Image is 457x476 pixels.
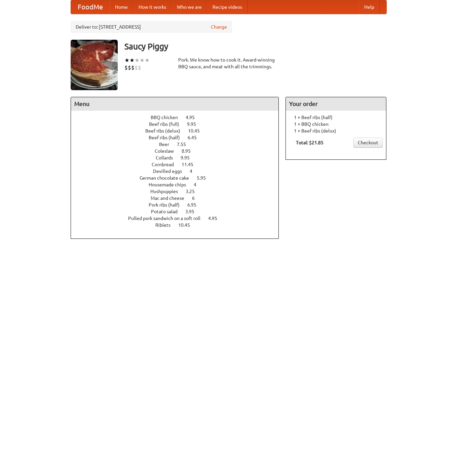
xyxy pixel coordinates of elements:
[289,121,383,127] li: 1 × BBQ chicken
[150,189,207,194] a: Hushpuppies 3.25
[149,135,187,140] span: Beef ribs (half)
[155,222,177,228] span: Riblets
[128,216,230,221] a: Pulled pork sandwich on a soft roll 4.95
[178,222,197,228] span: 10.45
[296,140,323,145] b: Total: $21.85
[289,127,383,134] li: 1 × Beef ribs (delux)
[155,222,202,228] a: Riblets 10.45
[188,128,206,134] span: 10.45
[124,64,128,71] li: $
[187,121,203,127] span: 9.95
[149,202,186,208] span: Pork ribs (half)
[145,57,150,64] li: ★
[177,142,193,147] span: 7.55
[149,121,208,127] a: Beef ribs (full) 9.95
[153,169,189,174] span: Devilled eggs
[151,115,207,120] a: BBQ chicken 4.95
[124,57,129,64] li: ★
[152,162,181,167] span: Cornbread
[151,195,191,201] span: Mac and cheese
[149,182,193,187] span: Housemade chips
[133,0,172,14] a: How it works
[353,138,383,148] a: Checkout
[186,115,201,120] span: 4.95
[182,162,200,167] span: 11.45
[128,216,207,221] span: Pulled pork sandwich on a soft roll
[192,195,201,201] span: 6
[211,24,227,30] a: Change
[159,142,176,147] span: Beer
[71,21,232,33] div: Deliver to: [STREET_ADDRESS]
[182,148,197,154] span: 8.95
[190,169,199,174] span: 4
[359,0,380,14] a: Help
[159,142,198,147] a: Beer 7.55
[138,64,141,71] li: $
[286,97,386,111] h4: Your order
[289,114,383,121] li: 1 × Beef ribs (half)
[194,182,203,187] span: 4
[178,57,279,70] div: Pork. We know how to cook it. Award-winning BBQ sauce, and meat with all the trimmings.
[186,189,201,194] span: 3.25
[207,0,247,14] a: Recipe videos
[128,64,131,71] li: $
[149,202,209,208] a: Pork ribs (half) 6.95
[208,216,224,221] span: 4.95
[71,0,110,14] a: FoodMe
[172,0,207,14] a: Who we are
[140,57,145,64] li: ★
[71,97,279,111] h4: Menu
[140,175,218,181] a: German chocolate cake 5.95
[124,40,387,53] h3: Saucy Piggy
[149,121,186,127] span: Beef ribs (full)
[151,115,185,120] span: BBQ chicken
[156,155,180,160] span: Collards
[153,169,205,174] a: Devilled eggs 4
[185,209,201,214] span: 3.95
[140,175,196,181] span: German chocolate cake
[188,135,203,140] span: 6.45
[155,148,203,154] a: Coleslaw 8.95
[110,0,133,14] a: Home
[181,155,196,160] span: 9.95
[135,64,138,71] li: $
[145,128,187,134] span: Beef ribs (delux)
[131,64,135,71] li: $
[71,40,118,90] img: angular.jpg
[187,202,203,208] span: 6.95
[156,155,202,160] a: Collards 9.95
[151,209,207,214] a: Potato salad 3.95
[155,148,181,154] span: Coleslaw
[150,189,185,194] span: Hushpuppies
[145,128,212,134] a: Beef ribs (delux) 10.45
[149,135,209,140] a: Beef ribs (half) 6.45
[151,195,207,201] a: Mac and cheese 6
[197,175,213,181] span: 5.95
[152,162,206,167] a: Cornbread 11.45
[135,57,140,64] li: ★
[151,209,184,214] span: Potato salad
[129,57,135,64] li: ★
[149,182,209,187] a: Housemade chips 4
